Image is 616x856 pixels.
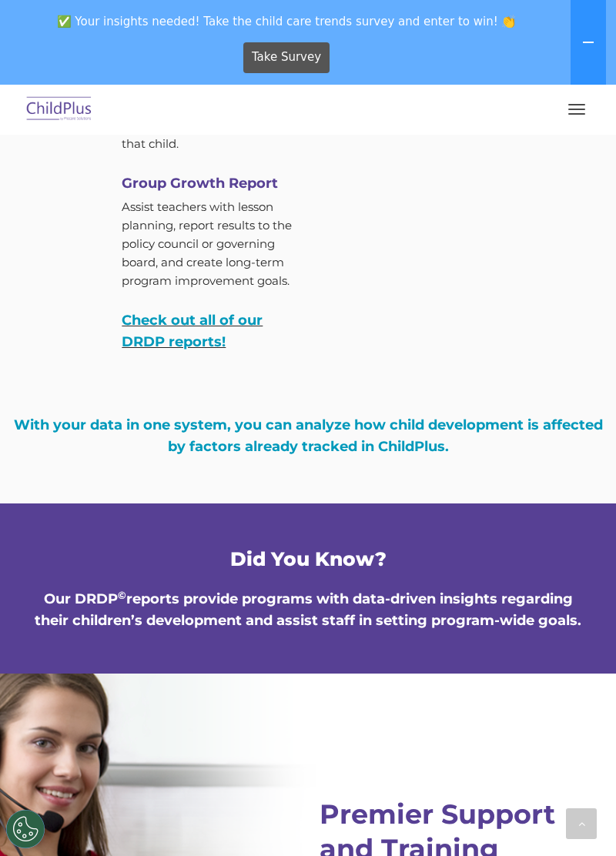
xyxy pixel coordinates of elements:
[122,175,278,192] strong: Group Growth Report
[35,590,581,629] span: Our DRDP reports provide programs with data-driven insights regarding their children’s developmen...
[122,312,263,350] a: Check out all of our DRDP reports!
[6,6,567,36] span: ✅ Your insights needed! Take the child care trends survey and enter to win! 👏
[252,44,321,71] span: Take Survey
[118,589,126,601] sup: ©
[230,547,387,570] span: Did You Know?
[14,416,603,455] span: With your data in one system, you can analyze how child development is affected by factors alread...
[6,810,45,848] button: Cookies Settings
[122,198,296,290] p: Assist teachers with lesson planning, report results to the policy council or governing board, an...
[243,42,330,73] a: Take Survey
[363,690,616,856] iframe: Chat Widget
[23,92,95,128] img: ChildPlus by Procare Solutions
